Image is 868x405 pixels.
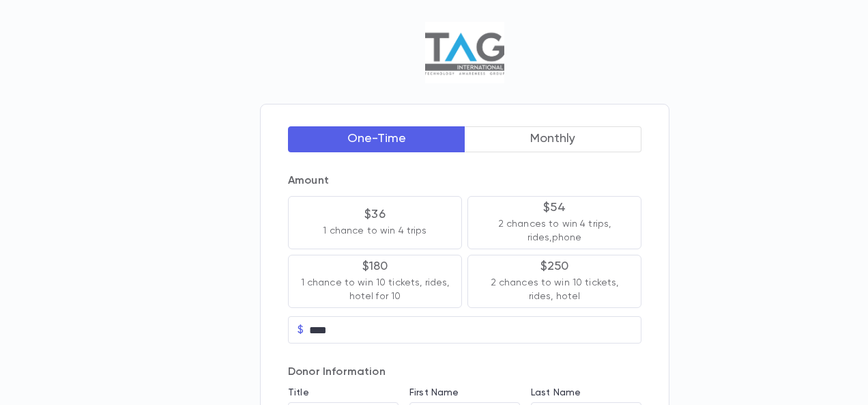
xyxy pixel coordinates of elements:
p: Donor Information [288,365,641,379]
p: $54 [543,201,566,214]
p: 1 chance to win 10 tickets, rides, hotel for 10 [300,276,450,303]
label: Title [288,387,309,398]
p: $ [298,323,304,337]
label: Last Name [531,387,581,398]
label: First Name [409,387,459,398]
button: $1801 chance to win 10 tickets, rides, hotel for 10 [288,255,462,308]
img: Logo [425,22,504,83]
button: $542 chances to win 4 trips, rides,phone [467,196,641,249]
p: $36 [364,208,386,221]
p: $180 [362,260,388,273]
button: $361 chance to win 4 trips [288,196,462,249]
button: One-Time [288,126,465,152]
p: Amount [288,174,641,188]
p: 2 chances to win 10 tickets, rides, hotel [479,276,630,303]
button: $2502 chances to win 10 tickets, rides, hotel [467,255,641,308]
button: Monthly [465,126,642,152]
p: 2 chances to win 4 trips, rides,phone [479,217,630,245]
p: 1 chance to win 4 trips [323,224,426,238]
p: $250 [540,260,569,273]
